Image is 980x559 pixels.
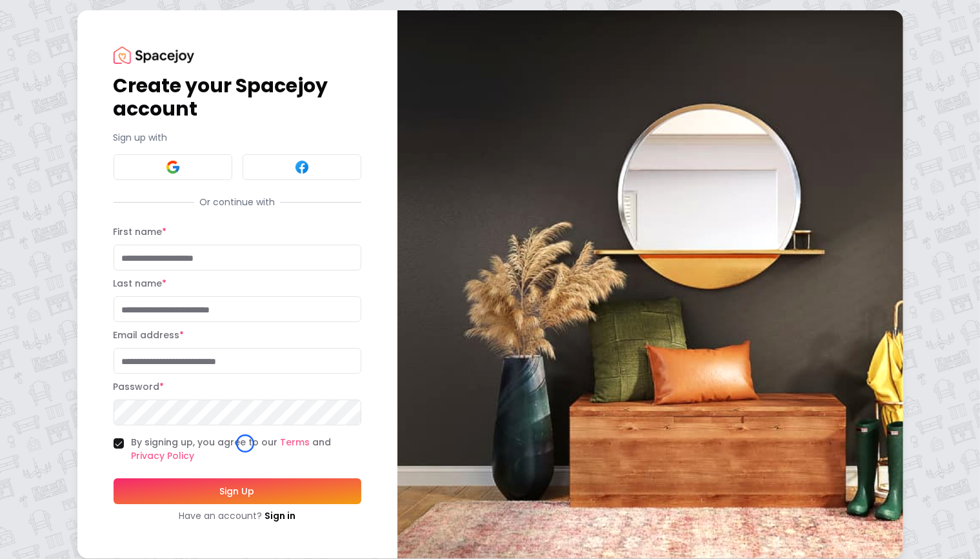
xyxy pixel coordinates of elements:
[114,509,361,522] div: Have an account?
[194,196,280,208] span: Or continue with
[114,225,167,238] label: First name
[397,10,903,558] img: banner
[265,509,295,522] a: Sign in
[165,159,181,175] img: Google signin
[281,436,310,449] a: Terms
[132,449,195,462] a: Privacy Policy
[114,74,361,121] h1: Create your Spacejoy account
[114,131,361,144] p: Sign up with
[114,380,165,393] label: Password
[294,159,310,175] img: Facebook signin
[114,478,361,504] button: Sign Up
[114,46,194,64] img: Spacejoy Logo
[132,436,361,463] label: By signing up, you agree to our and
[114,277,167,290] label: Last name
[114,329,185,341] label: Email address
